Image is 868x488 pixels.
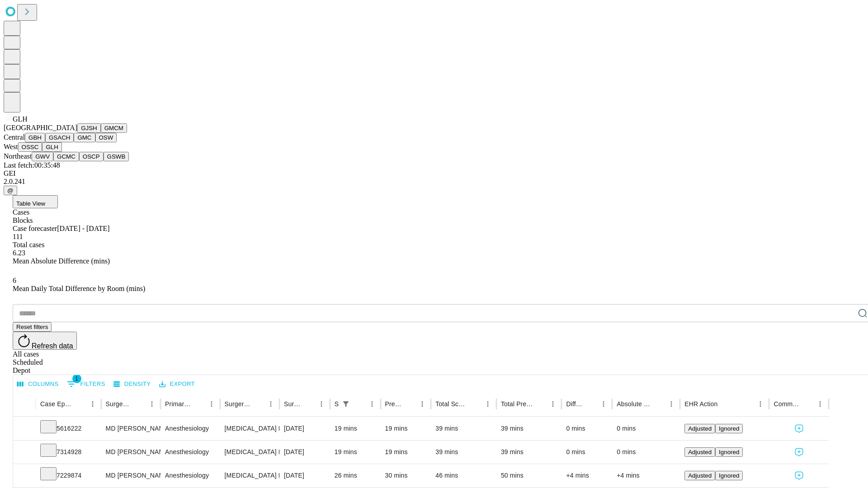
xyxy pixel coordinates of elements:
button: Menu [315,398,328,410]
button: Adjusted [684,447,715,457]
div: +4 mins [566,464,608,487]
button: Sort [74,398,86,410]
span: 1 [72,374,81,383]
div: 0 mins [566,441,608,464]
div: 0 mins [617,417,675,440]
button: GLH [42,142,61,152]
div: [DATE] [284,441,325,464]
span: 6 [13,277,16,284]
div: Surgery Date [284,400,302,408]
div: MD [PERSON_NAME] [106,464,156,487]
button: Ignored [715,447,743,457]
span: Reset filters [16,324,48,330]
button: Show filters [65,377,108,391]
button: OSSC [18,142,42,152]
div: Predicted In Room Duration [385,400,403,408]
div: GEI [4,169,864,178]
button: Sort [718,398,731,410]
span: [DATE] - [DATE] [57,225,109,232]
button: Menu [86,398,99,410]
button: GMC [74,133,95,142]
div: Comments [774,400,800,408]
button: Expand [18,468,31,484]
div: 0 mins [617,441,675,464]
div: Absolute Difference [617,400,651,408]
button: Menu [146,398,158,410]
button: Sort [534,398,547,410]
button: OSCP [79,152,104,161]
span: 6.23 [13,249,25,257]
span: Case forecaster [13,225,57,232]
button: Menu [264,398,277,410]
div: Anesthesiology [165,417,215,440]
div: Surgery Name [225,400,251,408]
div: 19 mins [385,441,427,464]
button: GBH [25,133,45,142]
div: Difference [566,400,584,408]
button: Expand [18,445,31,460]
div: 0 mins [566,417,608,440]
button: Ignored [715,471,743,480]
button: Sort [133,398,146,410]
span: Ignored [719,472,739,479]
button: Sort [801,398,814,410]
div: MD [PERSON_NAME] [106,417,156,440]
button: GJSH [77,123,101,133]
button: Adjusted [684,424,715,433]
button: Expand [18,421,31,437]
button: Menu [665,398,678,410]
span: Adjusted [688,425,712,432]
button: GSWB [104,152,129,161]
div: 46 mins [435,464,492,487]
button: Select columns [15,377,61,391]
span: Central [4,133,25,141]
button: GSACH [45,133,74,142]
div: 19 mins [335,417,376,440]
div: Surgeon Name [106,400,132,408]
button: Sort [585,398,597,410]
span: Ignored [719,449,739,455]
div: 5616222 [40,417,97,440]
button: Density [111,377,153,391]
button: Sort [193,398,205,410]
button: Sort [403,398,416,410]
button: OSW [95,133,117,142]
button: Sort [302,398,315,410]
div: [MEDICAL_DATA] FLEXIBLE PROXIMAL DIAGNOSTIC [225,441,275,464]
span: Last fetch: 00:35:48 [4,161,60,169]
span: [GEOGRAPHIC_DATA] [4,124,77,131]
button: GCMC [53,152,79,161]
div: Anesthesiology [165,464,215,487]
span: 111 [13,233,23,240]
div: Total Scheduled Duration [435,400,468,408]
span: Adjusted [688,472,712,479]
div: Scheduled In Room Duration [335,400,339,408]
div: 39 mins [435,417,492,440]
button: Menu [205,398,218,410]
button: Menu [814,398,826,410]
span: Refresh data [32,342,73,350]
span: Mean Absolute Difference (mins) [13,257,110,265]
button: GMCM [101,123,127,133]
button: Menu [547,398,559,410]
button: Sort [469,398,481,410]
div: [MEDICAL_DATA] FLEXIBLE PROXIMAL DIAGNOSTIC [225,464,275,487]
span: GLH [13,115,28,123]
button: @ [4,186,17,195]
div: Case Epic Id [40,400,73,408]
button: Reset filters [13,322,52,332]
span: Mean Daily Total Difference by Room (mins) [13,285,145,292]
button: GWV [32,152,53,161]
span: Adjusted [688,449,712,455]
div: 19 mins [335,441,376,464]
div: 39 mins [435,441,492,464]
button: Menu [366,398,378,410]
span: Total cases [13,241,44,249]
div: 39 mins [501,441,557,464]
div: 7229874 [40,464,97,487]
button: Table View [13,195,58,208]
div: [DATE] [284,417,325,440]
div: 26 mins [335,464,376,487]
button: Menu [416,398,429,410]
span: Northeast [4,152,32,160]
